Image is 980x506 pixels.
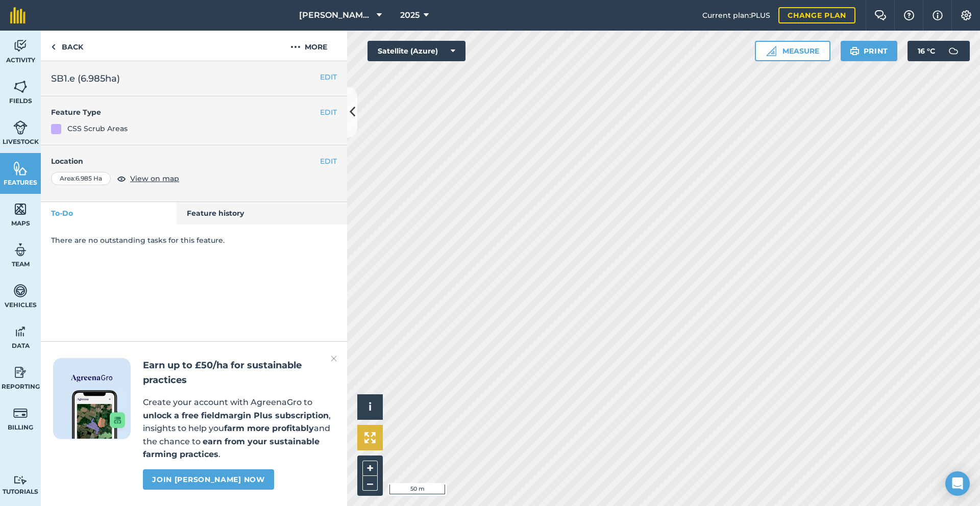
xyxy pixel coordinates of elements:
[943,41,964,61] img: svg+xml;base64,PD94bWwgdmVyc2lvbj0iMS4wIiBlbmNvZGluZz0idXRmLTgiPz4KPCEtLSBHZW5lcmF0b3I6IEFkb2JlIE...
[908,41,970,61] button: 16 °C
[320,156,337,167] button: EDIT
[362,461,378,476] button: +
[143,396,335,461] p: Create your account with AgreenaGro to , insights to help you and the chance to .
[320,107,337,118] button: EDIT
[933,9,943,21] img: svg+xml;base64,PHN2ZyB4bWxucz0iaHR0cDovL3d3dy53My5vcmcvMjAwMC9zdmciIHdpZHRoPSIxNyIgaGVpZ2h0PSIxNy...
[400,9,420,21] span: 2025
[13,475,28,485] img: svg+xml;base64,PD94bWwgdmVyc2lvbj0iMS4wIiBlbmNvZGluZz0idXRmLTgiPz4KPCEtLSBHZW5lcmF0b3I6IEFkb2JlIE...
[357,394,383,420] button: i
[143,469,274,490] a: Join [PERSON_NAME] now
[224,423,314,433] strong: farm more profitably
[364,432,376,443] img: Four arrows, one pointing top left, one top right, one bottom right and the last bottom left
[10,7,26,23] img: fieldmargin Logo
[362,476,378,491] button: –
[143,358,335,388] h2: Earn up to £50/ha for sustainable practices
[702,10,770,21] span: Current plan : PLUS
[117,172,126,185] img: svg+xml;base64,PHN2ZyB4bWxucz0iaHR0cDovL3d3dy53My5vcmcvMjAwMC9zdmciIHdpZHRoPSIxOCIgaGVpZ2h0PSIyNC...
[13,161,28,176] img: svg+xml;base64,PHN2ZyB4bWxucz0iaHR0cDovL3d3dy53My5vcmcvMjAwMC9zdmciIHdpZHRoPSI1NiIgaGVpZ2h0PSI2MC...
[13,324,28,339] img: svg+xml;base64,PD94bWwgdmVyc2lvbj0iMS4wIiBlbmNvZGluZz0idXRmLTgiPz4KPCEtLSBHZW5lcmF0b3I6IEFkb2JlIE...
[271,31,347,61] button: More
[117,172,179,185] button: View on map
[755,41,830,61] button: Measure
[143,437,320,460] strong: earn from your sustainable farming practices
[850,45,860,57] img: svg+xml;base64,PHN2ZyB4bWxucz0iaHR0cDovL3d3dy53My5vcmcvMjAwMC9zdmciIHdpZHRoPSIxOSIgaGVpZ2h0PSIyNC...
[143,411,329,420] strong: unlock a free fieldmargin Plus subscription
[945,471,970,496] div: Open Intercom Messenger
[41,202,177,224] a: To-Do
[13,38,28,54] img: svg+xml;base64,PD94bWwgdmVyc2lvbj0iMS4wIiBlbmNvZGluZz0idXRmLTgiPz4KPCEtLSBHZW5lcmF0b3I6IEFkb2JlIE...
[13,406,28,421] img: svg+xml;base64,PD94bWwgdmVyc2lvbj0iMS4wIiBlbmNvZGluZz0idXRmLTgiPz4KPCEtLSBHZW5lcmF0b3I6IEFkb2JlIE...
[13,365,28,380] img: svg+xml;base64,PD94bWwgdmVyc2lvbj0iMS4wIiBlbmNvZGluZz0idXRmLTgiPz4KPCEtLSBHZW5lcmF0b3I6IEFkb2JlIE...
[331,352,337,365] img: svg+xml;base64,PHN2ZyB4bWxucz0iaHR0cDovL3d3dy53My5vcmcvMjAwMC9zdmciIHdpZHRoPSIyMiIgaGVpZ2h0PSIzMC...
[51,235,337,246] p: There are no outstanding tasks for this feature.
[766,46,776,56] img: Ruler icon
[369,400,372,413] span: i
[13,283,28,298] img: svg+xml;base64,PD94bWwgdmVyc2lvbj0iMS4wIiBlbmNvZGluZz0idXRmLTgiPz4KPCEtLSBHZW5lcmF0b3I6IEFkb2JlIE...
[177,202,348,224] a: Feature history
[13,201,28,217] img: svg+xml;base64,PHN2ZyB4bWxucz0iaHR0cDovL3d3dy53My5vcmcvMjAwMC9zdmciIHdpZHRoPSI1NiIgaGVpZ2h0PSI2MC...
[290,41,301,53] img: svg+xml;base64,PHN2ZyB4bWxucz0iaHR0cDovL3d3dy53My5vcmcvMjAwMC9zdmciIHdpZHRoPSIyMCIgaGVpZ2h0PSIyNC...
[841,41,898,61] button: Print
[72,390,125,439] img: Screenshot of the Gro app
[367,41,465,61] button: Satellite (Azure)
[41,31,93,61] a: Back
[320,71,337,83] button: EDIT
[130,173,179,184] span: View on map
[51,107,320,118] h4: Feature Type
[299,9,373,21] span: [PERSON_NAME] Cross
[960,10,972,20] img: A cog icon
[874,10,887,20] img: Two speech bubbles overlapping with the left bubble in the forefront
[51,156,337,167] h4: Location
[903,10,915,20] img: A question mark icon
[13,79,28,94] img: svg+xml;base64,PHN2ZyB4bWxucz0iaHR0cDovL3d3dy53My5vcmcvMjAwMC9zdmciIHdpZHRoPSI1NiIgaGVpZ2h0PSI2MC...
[51,41,56,53] img: svg+xml;base64,PHN2ZyB4bWxucz0iaHR0cDovL3d3dy53My5vcmcvMjAwMC9zdmciIHdpZHRoPSI5IiBoZWlnaHQ9IjI0Ii...
[67,123,128,134] div: CSS Scrub Areas
[778,7,855,23] a: Change plan
[13,120,28,135] img: svg+xml;base64,PD94bWwgdmVyc2lvbj0iMS4wIiBlbmNvZGluZz0idXRmLTgiPz4KPCEtLSBHZW5lcmF0b3I6IEFkb2JlIE...
[51,71,337,86] h2: SB1.e (6.985ha)
[13,242,28,258] img: svg+xml;base64,PD94bWwgdmVyc2lvbj0iMS4wIiBlbmNvZGluZz0idXRmLTgiPz4KPCEtLSBHZW5lcmF0b3I6IEFkb2JlIE...
[51,172,111,185] div: Area : 6.985 Ha
[918,41,935,61] span: 16 ° C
